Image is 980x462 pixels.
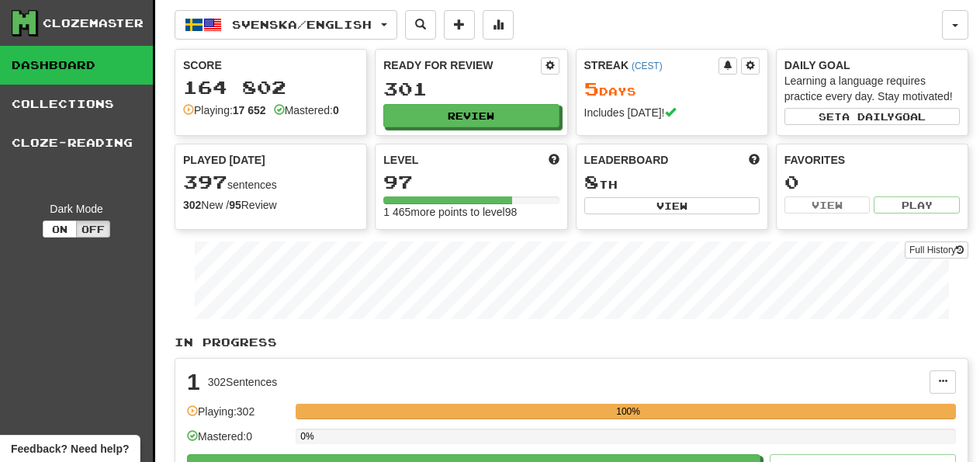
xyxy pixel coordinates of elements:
[383,172,559,192] div: 97
[749,152,760,168] span: This week in points, UTC
[183,171,227,193] span: 397
[183,172,358,193] div: sentences
[874,196,960,214] button: Play
[784,57,960,73] div: Daily Goal
[183,197,358,213] div: New / Review
[233,104,266,116] strong: 17 652
[183,57,358,73] div: Score
[444,10,475,40] button: Add sentence to collection
[584,171,599,193] span: 8
[274,102,339,118] div: Mastered:
[208,374,278,390] div: 302 Sentences
[905,241,968,259] a: Full History
[383,57,540,73] div: Ready for Review
[12,201,141,217] div: Dark Mode
[383,104,559,127] button: Review
[333,104,339,116] strong: 0
[183,78,358,97] div: 164 802
[187,429,288,454] div: Mastered: 0
[549,152,559,168] span: Score more points to level up
[187,370,200,394] div: 1
[175,335,968,350] p: In Progress
[784,172,960,192] div: 0
[584,172,760,193] div: th
[842,111,895,122] span: a daily
[584,79,760,99] div: Day s
[784,196,871,214] button: View
[584,105,760,120] div: Includes [DATE]!
[383,204,559,220] div: 1 465 more points to level 98
[784,152,960,168] div: Favorites
[43,221,77,238] button: On
[632,61,663,71] a: (CEST)
[43,16,144,31] div: Clozemaster
[229,199,241,211] strong: 95
[183,152,265,168] span: Played [DATE]
[584,78,599,99] span: 5
[483,10,514,40] button: More stats
[183,102,266,118] div: Playing:
[76,221,110,238] button: Off
[11,441,129,457] span: Open feedback widget
[784,108,960,125] button: Seta dailygoal
[584,197,760,214] button: View
[300,404,956,419] div: 100%
[183,199,201,211] strong: 302
[175,10,397,40] button: Svenska/English
[383,152,418,168] span: Level
[232,18,372,31] span: Svenska / English
[784,73,960,104] div: Learning a language requires practice every day. Stay motivated!
[584,152,669,168] span: Leaderboard
[584,57,719,73] div: Streak
[405,10,436,40] button: Search sentences
[187,404,288,429] div: Playing: 302
[383,79,559,99] div: 301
